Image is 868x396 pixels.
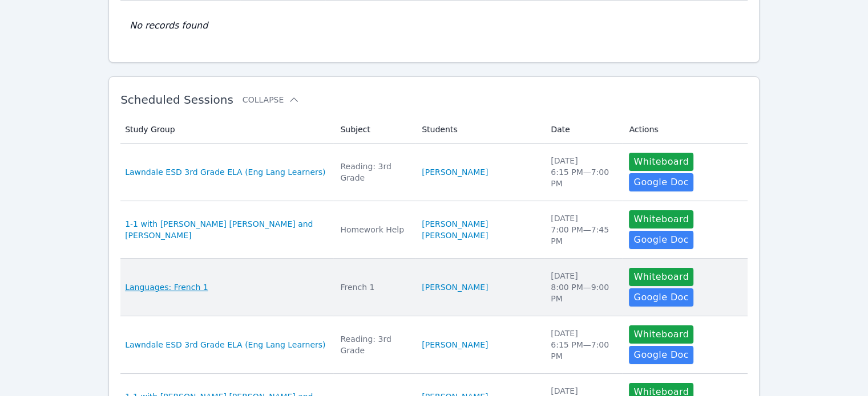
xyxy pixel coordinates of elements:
[120,316,748,374] tr: Lawndale ESD 3rd Grade ELA (Eng Lang Learners)Reading: 3rd Grade[PERSON_NAME][DATE]6:15 PM—7:00 P...
[629,153,693,171] button: Whiteboard
[333,116,415,144] th: Subject
[125,166,325,178] a: Lawndale ESD 3rd Grade ELA (Eng Lang Learners)
[629,173,693,191] a: Google Doc
[120,144,748,201] tr: Lawndale ESD 3rd Grade ELA (Eng Lang Learners)Reading: 3rd Grade[PERSON_NAME][DATE]6:15 PM—7:00 P...
[125,339,325,350] a: Lawndale ESD 3rd Grade ELA (Eng Lang Learners)
[629,325,693,344] button: Whiteboard
[551,270,615,304] div: [DATE] 8:00 PM — 9:00 PM
[120,201,748,259] tr: 1-1 with [PERSON_NAME] [PERSON_NAME] and [PERSON_NAME]Homework Help[PERSON_NAME] [PERSON_NAME][DA...
[622,116,747,144] th: Actions
[629,268,693,286] button: Whiteboard
[551,328,615,362] div: [DATE] 6:15 PM — 7:00 PM
[629,210,693,228] button: Whiteboard
[422,339,488,350] a: [PERSON_NAME]
[629,231,693,249] a: Google Doc
[629,288,693,307] a: Google Doc
[551,213,615,247] div: [DATE] 7:00 PM — 7:45 PM
[243,94,300,105] button: Collapse
[629,346,693,364] a: Google Doc
[422,218,537,241] a: [PERSON_NAME] [PERSON_NAME]
[120,259,748,316] tr: Languages: French 1French 1[PERSON_NAME][DATE]8:00 PM—9:00 PMWhiteboardGoogle Doc
[422,166,488,178] a: [PERSON_NAME]
[125,281,208,293] a: Languages: French 1
[340,281,408,293] div: French 1
[120,116,333,144] th: Study Group
[340,224,408,235] div: Homework Help
[340,333,408,356] div: Reading: 3rd Grade
[120,93,233,107] span: Scheduled Sessions
[120,1,748,51] td: No records found
[415,116,544,144] th: Students
[544,116,622,144] th: Date
[551,155,615,189] div: [DATE] 6:15 PM — 7:00 PM
[125,218,326,241] a: 1-1 with [PERSON_NAME] [PERSON_NAME] and [PERSON_NAME]
[422,281,488,293] a: [PERSON_NAME]
[340,161,408,183] div: Reading: 3rd Grade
